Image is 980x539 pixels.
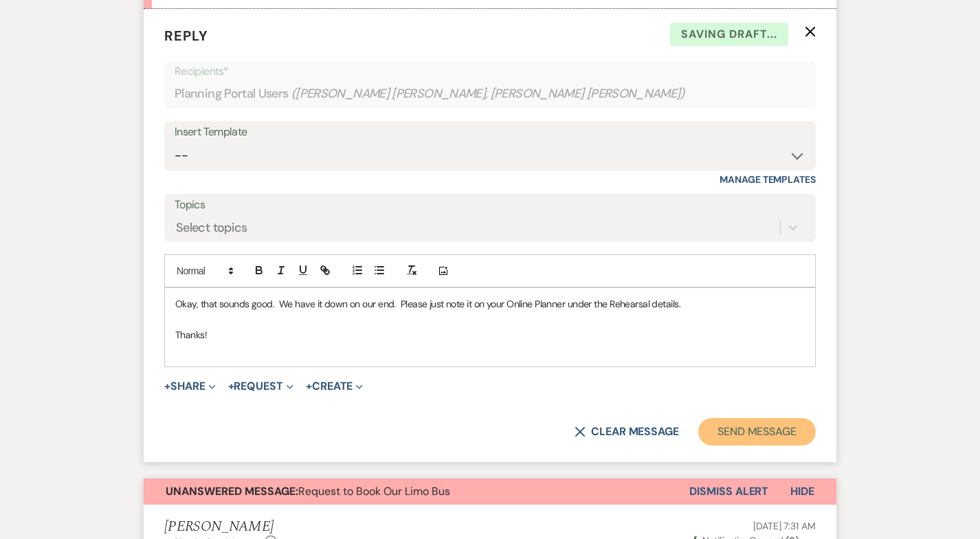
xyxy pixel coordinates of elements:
strong: Unanswered Message: [166,484,298,498]
span: + [228,381,234,392]
button: Dismiss Alert [689,478,768,505]
span: + [164,381,170,392]
span: Saving draft... [670,23,788,46]
div: Insert Template [175,122,805,142]
span: Hide [790,484,814,498]
button: Hide [768,478,836,505]
button: Send Message [698,418,816,445]
p: Recipients* [175,63,805,80]
span: Request to Book Our Limo Bus [166,484,450,498]
label: Topics [175,195,805,215]
h5: [PERSON_NAME] [164,518,276,536]
button: Create [306,381,363,392]
button: Clear message [575,426,679,437]
span: + [306,381,312,392]
button: Share [164,381,216,392]
button: Unanswered Message:Request to Book Our Limo Bus [144,478,689,505]
div: Select topics [176,219,247,237]
span: Reply [164,27,208,45]
a: Manage Templates [720,173,816,186]
div: Planning Portal Users [175,80,805,107]
span: ( [PERSON_NAME] [PERSON_NAME], [PERSON_NAME] [PERSON_NAME] ) [291,85,686,103]
span: [DATE] 7:31 AM [753,520,816,532]
p: Okay, that sounds good. We have it down on our end. Please just note it on your Online Planner un... [175,296,805,311]
button: Request [228,381,293,392]
p: Thanks! [175,327,805,342]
